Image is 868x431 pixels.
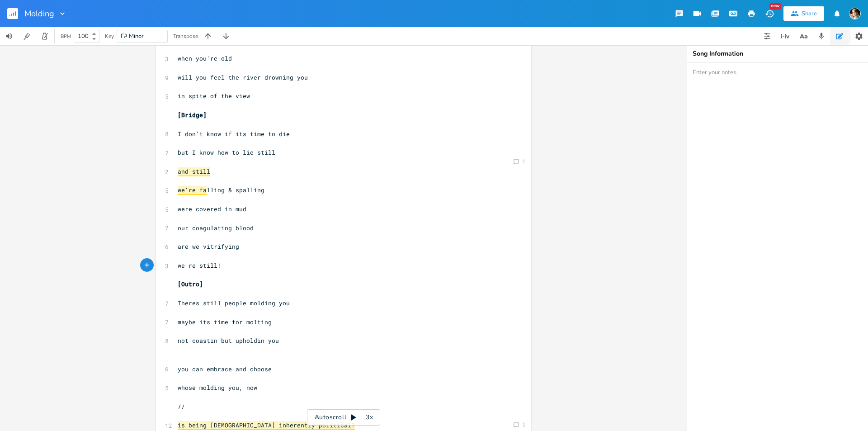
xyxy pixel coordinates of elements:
div: 1 [522,422,525,427]
span: and still [178,167,210,176]
span: will you feel the river drowning you [178,73,308,81]
div: Share [802,9,817,18]
span: we re still! [178,261,221,270]
div: Key [105,33,114,39]
div: New [769,3,781,9]
span: were covered in mud [178,205,246,213]
span: Molding [24,9,54,18]
span: are we vitrifying [178,242,239,251]
div: 3x [361,409,377,426]
span: I don't know if its time to die [178,130,290,138]
span: you can embrace and choose [178,365,272,373]
span: our coagulating blood [178,224,254,232]
span: F# Minor [121,32,144,40]
span: lling & spalling [178,186,264,194]
span: // [178,403,185,411]
button: Share [783,6,824,21]
span: [Outro] [178,280,203,288]
div: Autoscroll [307,409,380,426]
span: when you're old [178,54,232,62]
span: not coastin but upholdin you [178,336,279,345]
img: Robert Wise [849,8,861,19]
span: [Bridge] [178,111,207,119]
button: New [760,5,778,22]
span: is being [DEMOGRAPHIC_DATA] inherently political? [178,421,355,430]
span: but I know how to lie still [178,148,275,156]
div: Transpose [173,33,198,39]
span: we're fa [178,186,207,195]
span: maybe its time for molting [178,318,272,326]
span: Theres still people molding you [178,299,290,307]
span: in spite of the view [178,92,250,100]
div: BPM [61,34,71,39]
div: 1 [522,159,525,164]
div: Song Information [693,51,863,57]
span: whose molding you, now [178,384,257,392]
